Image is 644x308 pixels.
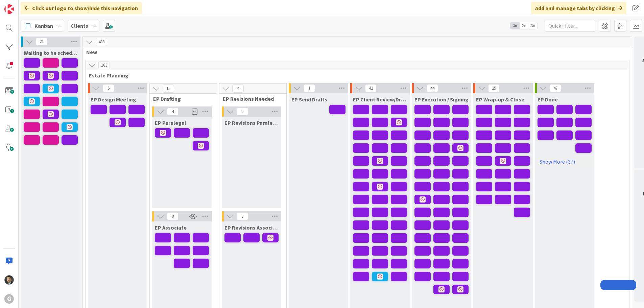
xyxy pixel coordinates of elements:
input: Quick Filter... [545,20,595,32]
span: 2x [519,22,528,29]
span: EP Send Drafts [291,96,327,103]
b: Clients [71,22,88,29]
span: 42 [365,84,377,92]
span: 4 [232,85,244,93]
span: Kanban [34,22,53,30]
a: Show More (37) [538,156,592,167]
span: 433 [96,38,107,46]
span: 3 [237,212,248,220]
span: EP Wrap-up & Close [476,96,524,103]
span: 15 [163,85,174,93]
span: Estate Planning [89,72,621,79]
span: 8 [167,212,178,220]
span: 1x [510,22,519,29]
span: EP Execution / Signing [414,96,469,103]
span: EP Drafting [153,95,208,102]
span: 183 [98,61,110,69]
span: EP Design Meeting [91,96,136,103]
span: 3x [528,22,538,29]
img: CG [4,275,14,285]
span: 25 [488,84,500,92]
span: EP Associate [155,224,187,231]
span: 21 [36,38,47,46]
div: G [4,294,14,304]
span: 47 [550,84,561,92]
span: EP Paralegal [155,119,186,126]
span: EP Revisions Paralegal [224,119,279,126]
span: EP Revisions Associate [224,224,279,231]
span: EP Done [538,96,558,103]
span: 0 [237,108,248,116]
img: Visit kanbanzone.com [4,4,14,14]
span: 1 [304,84,315,92]
div: Add and manage tabs by clicking [531,2,626,14]
span: Waiting to be scheduled [24,49,78,56]
span: 5 [103,84,114,92]
div: Click our logo to show/hide this navigation [21,2,142,14]
span: 4 [167,108,178,116]
span: 44 [427,84,438,92]
span: EP Client Review/Draft Review Meeting [353,96,407,103]
span: EP Revisions Needed [223,95,278,102]
span: New [86,49,623,55]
